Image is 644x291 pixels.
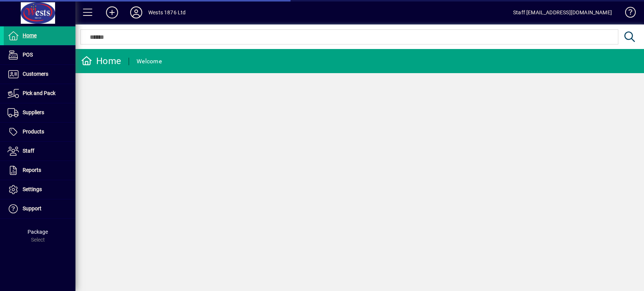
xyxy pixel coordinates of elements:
[513,6,612,18] div: Staff [EMAIL_ADDRESS][DOMAIN_NAME]
[23,129,44,135] span: Products
[4,46,75,64] a: POS
[4,199,75,218] a: Support
[100,6,124,19] button: Add
[23,32,37,38] span: Home
[28,229,48,235] span: Package
[23,109,44,115] span: Suppliers
[4,123,75,141] a: Products
[4,65,75,84] a: Customers
[148,6,186,18] div: Wests 1876 Ltd
[23,90,55,96] span: Pick and Pack
[619,2,635,26] a: Knowledge Base
[4,103,75,122] a: Suppliers
[4,161,75,180] a: Reports
[23,52,33,58] span: POS
[4,84,75,103] a: Pick and Pack
[81,55,121,67] div: Home
[23,205,41,211] span: Support
[23,186,42,192] span: Settings
[137,55,162,67] div: Welcome
[23,71,48,77] span: Customers
[23,167,41,173] span: Reports
[23,148,34,154] span: Staff
[4,142,75,161] a: Staff
[124,6,148,19] button: Profile
[4,180,75,199] a: Settings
